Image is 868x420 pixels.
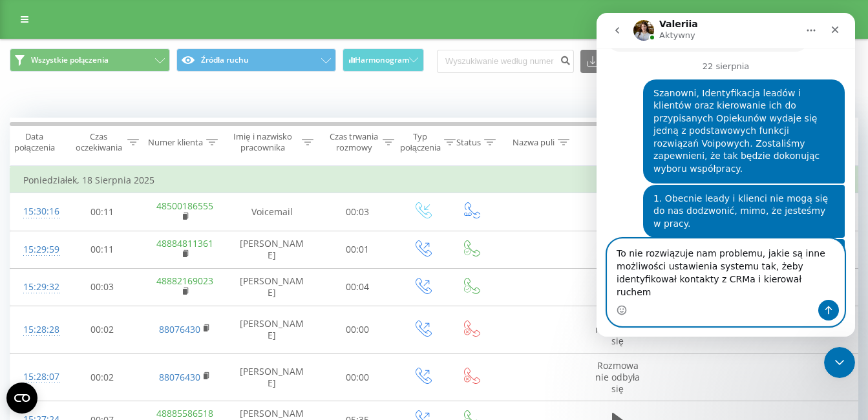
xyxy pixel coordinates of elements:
[148,137,203,148] div: Numer klienta
[437,50,574,73] input: Wyszukiwanie według numeru
[317,268,398,306] td: 00:04
[227,353,317,401] td: [PERSON_NAME]
[513,137,555,148] div: Nazwa puli
[400,131,441,153] div: Typ połączenia
[23,275,49,300] div: 15:29:32
[10,48,170,72] button: Wszystkie połączenia
[355,56,409,65] span: Harmonogram
[62,353,143,401] td: 00:02
[62,268,143,306] td: 00:03
[23,199,49,224] div: 15:30:16
[317,306,398,353] td: 00:00
[156,237,213,249] a: 48884811361
[328,131,379,153] div: Czas trwania rozmowy
[580,50,650,73] button: Eksport
[227,131,299,153] div: Imię i nazwisko pracownika
[227,231,317,268] td: [PERSON_NAME]
[6,383,37,414] button: Open CMP widget
[62,231,143,268] td: 00:11
[824,347,855,378] iframe: Intercom live chat
[10,131,58,153] div: Data połączenia
[62,306,143,353] td: 00:02
[156,407,213,419] a: 48885586518
[227,193,317,231] td: Voicemail
[317,193,398,231] td: 00:03
[73,131,124,153] div: Czas oczekiwania
[590,131,653,153] div: Nagranie rozmowy
[159,323,200,335] a: 88076430
[156,200,213,212] a: 48500186555
[156,275,213,287] a: 48882169023
[23,237,49,262] div: 15:29:59
[227,306,317,353] td: [PERSON_NAME]
[595,359,640,395] span: Rozmowa nie odbyła się
[227,268,317,306] td: [PERSON_NAME]
[595,311,640,347] span: Rozmowa nie odbyła się
[597,13,855,337] iframe: Intercom live chat
[23,364,49,390] div: 15:28:07
[159,371,200,383] a: 88076430
[31,55,109,65] span: Wszystkie połączenia
[456,137,481,148] div: Status
[62,193,143,231] td: 00:11
[317,231,398,268] td: 00:01
[317,353,398,401] td: 00:00
[343,48,424,72] button: Harmonogram
[176,48,337,72] button: Źródła ruchu
[23,317,49,342] div: 15:28:28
